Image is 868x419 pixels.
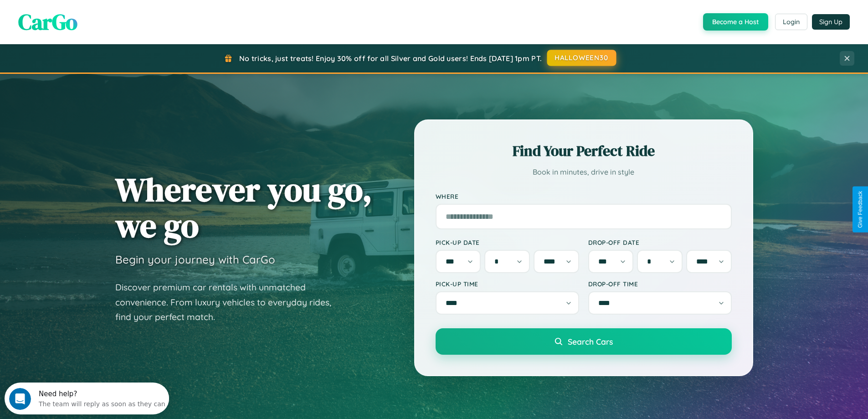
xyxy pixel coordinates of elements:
[812,14,850,30] button: Sign Up
[436,238,579,246] label: Pick-up Date
[436,192,732,200] label: Where
[436,166,732,179] p: Book in minutes, drive in style
[568,336,613,347] span: Search Cars
[5,383,169,414] iframe: Intercom live chat discovery launcher
[9,388,31,410] iframe: Intercom live chat
[115,171,372,243] h1: Wherever you go, we go
[239,54,542,63] span: No tricks, just treats! Enjoy 30% off for all Silver and Gold users! Ends [DATE] 1pm PT.
[436,328,732,355] button: Search Cars
[436,141,732,161] h2: Find Your Perfect Ride
[775,14,807,30] button: Login
[436,280,579,288] label: Pick-up Time
[34,8,161,15] div: Need help?
[4,4,169,29] div: Open Intercom Messenger
[588,238,732,246] label: Drop-off Date
[115,280,343,325] p: Discover premium car rentals with unmatched convenience. From luxury vehicles to everyday rides, ...
[588,280,732,288] label: Drop-off Time
[703,13,768,31] button: Become a Host
[34,15,161,25] div: The team will reply as soon as they can
[547,50,616,66] button: HALLOWEEN30
[115,253,275,266] h3: Begin your journey with CarGo
[18,7,77,37] span: CarGo
[857,191,863,228] div: Give Feedback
